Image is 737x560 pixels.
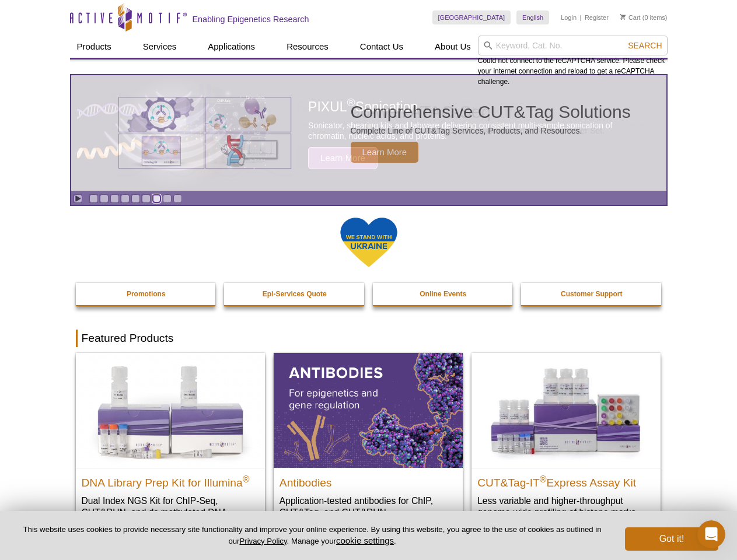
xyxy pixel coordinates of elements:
h2: Antibodies [280,471,457,489]
a: CUT&Tag-IT® Express Assay Kit CUT&Tag-IT®Express Assay Kit Less variable and higher-throughput ge... [471,353,661,530]
button: Search [624,40,665,51]
img: We Stand With Ukraine [340,216,398,268]
a: Go to slide 5 [131,194,140,203]
a: Epi-Services Quote [224,283,365,305]
input: Keyword, Cat. No. [478,36,668,55]
a: Go to slide 3 [110,194,119,203]
a: Go to slide 2 [100,194,109,203]
a: [GEOGRAPHIC_DATA] [432,10,511,24]
h2: Enabling Epigenetics Research [193,14,309,24]
p: Less variable and higher-throughput genome-wide profiling of histone marks​. [477,495,655,519]
a: Applications [201,36,262,58]
iframe: Intercom live chat [697,520,725,548]
a: Go to slide 7 [152,194,161,203]
img: Various genetic charts and diagrams. [117,96,292,170]
img: DNA Library Prep Kit for Illumina [76,353,265,467]
a: Go to slide 6 [142,194,151,203]
h2: DNA Library Prep Kit for Illumina [82,471,259,489]
img: CUT&Tag-IT® Express Assay Kit [471,353,661,467]
h2: Comprehensive CUT&Tag Solutions [351,103,631,121]
a: Register [585,13,609,22]
a: Services [136,36,184,58]
a: Privacy Policy [239,537,287,545]
a: Customer Support [521,283,662,305]
a: Toggle autoplay [74,194,82,203]
a: Online Events [373,283,514,305]
a: Various genetic charts and diagrams. Comprehensive CUT&Tag Solutions Complete Line of CUT&Tag Ser... [71,75,666,191]
strong: Online Events [420,290,466,298]
p: Complete Line of CUT&Tag Services, Products, and Resources. [351,125,631,136]
a: Go to slide 8 [163,194,172,203]
sup: ® [540,474,547,484]
a: DNA Library Prep Kit for Illumina DNA Library Prep Kit for Illumina® Dual Index NGS Kit for ChIP-... [76,353,265,541]
sup: ® [243,474,250,484]
a: Go to slide 1 [89,194,98,203]
strong: Customer Support [561,290,622,298]
img: All Antibodies [274,353,463,467]
button: Got it! [625,527,718,551]
a: Go to slide 9 [173,194,182,203]
a: About Us [428,36,478,58]
a: Resources [280,36,336,58]
a: English [516,10,549,24]
li: (0 items) [620,10,668,24]
span: Learn More [351,142,419,163]
a: Login [561,13,577,22]
strong: Epi-Services Quote [263,290,327,298]
p: Dual Index NGS Kit for ChIP-Seq, CUT&RUN, and ds methylated DNA assays. [82,495,259,530]
strong: Promotions [127,290,166,298]
a: Contact Us [353,36,410,58]
h2: CUT&Tag-IT Express Assay Kit [477,471,655,489]
a: Promotions [76,283,217,305]
span: Search [628,41,662,50]
a: Go to slide 4 [121,194,130,203]
p: Application-tested antibodies for ChIP, CUT&Tag, and CUT&RUN. [280,495,457,519]
div: Could not connect to the reCAPTCHA service. Please check your internet connection and reload to g... [478,36,668,87]
img: Your Cart [620,14,626,20]
button: cookie settings [336,535,394,545]
a: Cart [620,13,641,22]
h2: Featured Products [76,330,662,347]
li: | [580,10,582,24]
article: Comprehensive CUT&Tag Solutions [71,75,666,191]
a: All Antibodies Antibodies Application-tested antibodies for ChIP, CUT&Tag, and CUT&RUN. [274,353,463,530]
a: Products [70,36,118,58]
p: This website uses cookies to provide necessary site functionality and improve your online experie... [19,524,606,547]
